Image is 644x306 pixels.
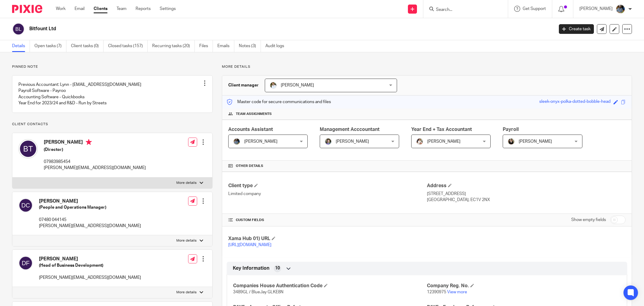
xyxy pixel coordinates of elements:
[12,5,42,13] img: Pixie
[44,159,146,165] p: 07983985454
[228,82,259,88] h3: Client manager
[236,164,263,168] span: Other details
[18,256,33,270] img: svg%3E
[18,198,33,213] img: svg%3E
[29,26,446,32] h2: Bitfount Ltd
[233,283,427,289] h4: Companies House Authentication Code
[233,138,240,145] img: Jaskaran%20Singh.jpeg
[427,191,626,197] p: [STREET_ADDRESS]
[12,64,213,69] p: Pinned note
[86,139,92,145] i: Primary
[228,127,273,132] span: Accounts Assistant
[39,223,141,229] p: [PERSON_NAME][EMAIL_ADDRESS][DOMAIN_NAME]
[427,139,460,144] span: [PERSON_NAME]
[227,99,331,105] p: Master code for secure communications and files
[427,183,626,189] h4: Address
[503,127,519,132] span: Payroll
[12,40,30,52] a: Details
[435,7,490,13] input: Search
[34,40,66,52] a: Open tasks (7)
[217,40,234,52] a: Emails
[94,6,107,12] a: Clients
[39,204,141,210] h5: (People and Operations Manager)
[275,265,280,271] span: 10
[559,24,594,34] a: Create task
[571,217,606,223] label: Show empty fields
[39,275,141,281] p: [PERSON_NAME][EMAIL_ADDRESS][DOMAIN_NAME]
[71,40,104,52] a: Client tasks (0)
[56,6,66,12] a: Work
[39,256,141,262] h4: [PERSON_NAME]
[117,6,127,12] a: Team
[228,218,427,223] h4: CUSTOM FIELDS
[176,238,197,243] p: More details
[320,127,380,132] span: Management Acccountant
[325,138,332,145] img: 1530183611242%20(1).jpg
[233,265,269,272] span: Key Information
[539,99,610,106] div: sleek-onyx-polka-dotted-bobble-head
[39,217,141,223] p: 07480 044145
[519,139,552,144] span: [PERSON_NAME]
[228,236,427,242] h4: Xama Hub 01) URL
[336,139,369,144] span: [PERSON_NAME]
[265,40,289,52] a: Audit logs
[427,290,446,294] span: 12390975
[12,122,213,127] p: Client contacts
[44,147,146,153] h5: (Director)
[18,139,38,158] img: svg%3E
[236,112,272,116] span: Team assignments
[228,243,271,247] a: [URL][DOMAIN_NAME]
[152,40,195,52] a: Recurring tasks (20)
[508,138,515,145] img: Helen%20Campbell.jpeg
[244,139,277,144] span: [PERSON_NAME]
[12,23,25,35] img: svg%3E
[44,139,146,147] h4: [PERSON_NAME]
[416,138,423,145] img: Kayleigh%20Henson.jpeg
[136,6,151,12] a: Reports
[228,183,427,189] h4: Client type
[39,198,141,204] h4: [PERSON_NAME]
[270,82,277,89] img: sarah-royle.jpg
[427,283,621,289] h4: Company Reg. No.
[281,83,314,87] span: [PERSON_NAME]
[228,191,427,197] p: Limited company
[199,40,213,52] a: Files
[616,4,625,14] img: Jaskaran%20Singh.jpeg
[447,290,467,294] a: View more
[176,290,197,295] p: More details
[75,6,85,12] a: Email
[222,64,632,69] p: More details
[579,6,613,12] p: [PERSON_NAME]
[523,7,546,11] span: Get Support
[411,127,472,132] span: Year End + Tax Accountant
[233,290,284,294] span: 3489GL / BlueJay GLKE8N
[176,181,197,185] p: More details
[108,40,148,52] a: Closed tasks (157)
[44,165,146,171] p: [PERSON_NAME][EMAIL_ADDRESS][DOMAIN_NAME]
[39,262,141,269] h5: (Head of Business Development)
[239,40,261,52] a: Notes (3)
[427,197,626,203] p: [GEOGRAPHIC_DATA], EC1V 2NX
[160,6,176,12] a: Settings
